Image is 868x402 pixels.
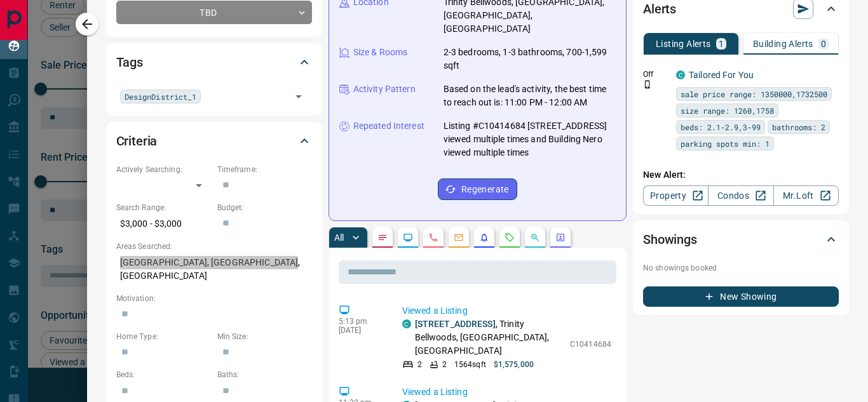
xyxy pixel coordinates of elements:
span: parking spots min: 1 [681,137,770,150]
span: size range: 1260,1758 [681,104,774,117]
h2: Tags [116,52,143,72]
svg: Agent Actions [555,232,566,243]
button: New Showing [643,286,839,307]
span: bathrooms: 2 [772,121,825,133]
div: Criteria [116,126,312,156]
p: Timeframe: [217,164,312,175]
p: 1564 sqft [454,359,486,370]
button: Regenerate [438,178,517,200]
p: , Trinity Bellwoods, [GEOGRAPHIC_DATA], [GEOGRAPHIC_DATA] [415,318,564,358]
p: [DATE] [339,326,383,335]
h2: Criteria [116,131,158,151]
span: beds: 2.1-2.9,3-99 [681,121,761,133]
p: Budget: [217,202,312,213]
p: $3,000 - $3,000 [116,213,211,234]
p: Viewed a Listing [402,304,611,318]
a: Tailored For You [689,70,754,80]
p: Areas Searched: [116,241,312,252]
div: Showings [643,224,839,255]
p: New Alert: [643,168,839,182]
a: Condos [708,185,773,206]
a: [STREET_ADDRESS] [415,319,496,329]
p: C10414684 [570,338,611,350]
div: condos.ca [676,70,685,79]
h2: Showings [643,229,697,250]
svg: Listing Alerts [479,232,489,243]
p: Min Size: [217,331,312,342]
p: Baths: [217,369,312,380]
div: condos.ca [402,319,411,328]
p: All [334,233,344,242]
span: sale price range: 1350000,1732500 [681,88,827,100]
p: Beds: [116,369,211,380]
span: DesignDistrict_1 [125,90,197,103]
div: TBD [116,1,312,24]
p: Building Alerts [753,39,813,48]
p: $1,575,000 [494,359,534,370]
p: Activity Pattern [353,83,416,96]
p: 1 [719,39,724,48]
p: Repeated Interest [353,119,424,133]
a: Mr.Loft [773,185,839,206]
p: Motivation: [116,293,312,304]
p: Actively Searching: [116,164,211,175]
p: 0 [821,39,826,48]
p: [GEOGRAPHIC_DATA], [GEOGRAPHIC_DATA], [GEOGRAPHIC_DATA] [116,252,312,286]
p: Size & Rooms [353,46,408,59]
p: 2 [442,359,447,370]
svg: Requests [505,232,515,243]
p: 2 [417,359,422,370]
svg: Calls [428,232,438,243]
a: Property [643,185,709,206]
p: No showings booked [643,262,839,274]
button: Open [290,88,308,105]
p: Listing #C10414684 [STREET_ADDRESS] viewed multiple times and Building Nero viewed multiple times [444,119,616,159]
svg: Opportunities [530,232,540,243]
p: Viewed a Listing [402,385,611,399]
p: Off [643,69,668,80]
p: 5:13 pm [339,317,383,326]
p: Listing Alerts [656,39,711,48]
p: Search Range: [116,202,211,213]
p: Home Type: [116,331,211,342]
p: Based on the lead's activity, the best time to reach out is: 11:00 PM - 12:00 AM [444,83,616,109]
p: 2-3 bedrooms, 1-3 bathrooms, 700-1,599 sqft [444,46,616,72]
svg: Push Notification Only [643,80,652,89]
svg: Notes [377,232,388,243]
svg: Lead Browsing Activity [403,232,413,243]
div: Tags [116,47,312,77]
svg: Emails [454,232,464,243]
